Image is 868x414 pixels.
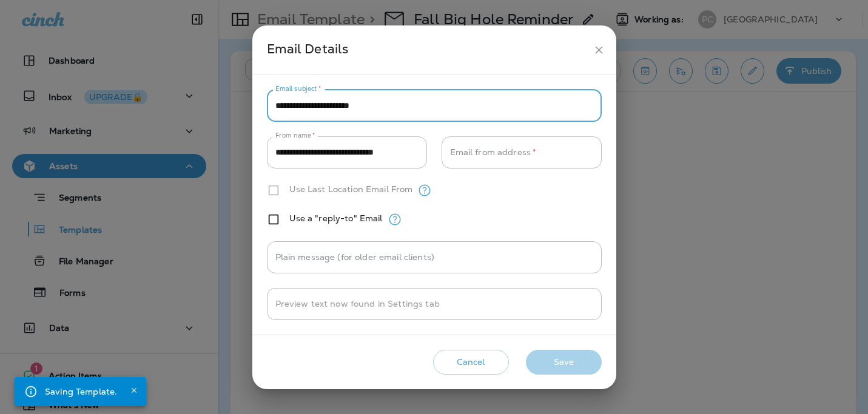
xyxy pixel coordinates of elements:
[275,131,315,140] label: From name
[433,350,509,375] button: Cancel
[45,381,117,402] div: Saving Template.
[289,213,383,223] label: Use a "reply-to" Email
[275,84,321,93] label: Email subject
[289,184,413,194] label: Use Last Location Email From
[588,39,610,61] button: close
[267,39,588,61] div: Email Details
[127,383,141,398] button: Close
